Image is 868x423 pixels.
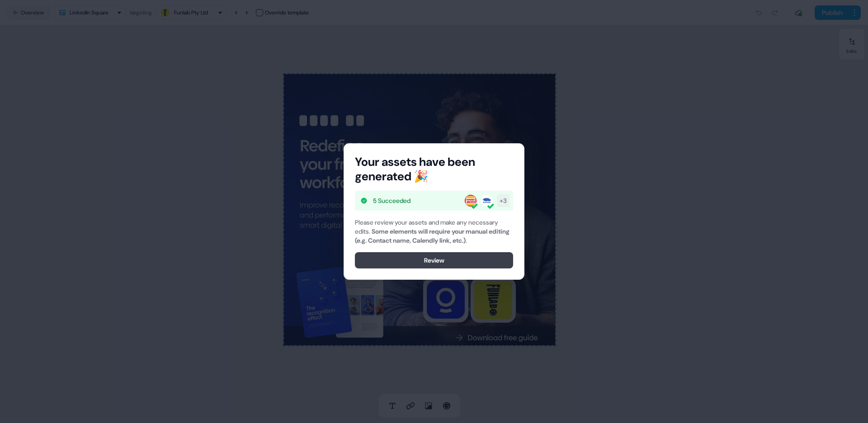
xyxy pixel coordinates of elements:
b: Some elements will require your manual editing (e.g. Contact name, Calendly link, etc.) [355,227,509,244]
div: 5 Succeeded [373,196,410,205]
div: Your assets have been generated 🎉 [355,155,513,183]
button: Review [355,252,513,268]
div: Please review your assets and make any necessary edits. . [355,218,513,245]
div: + 3 [500,196,507,205]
